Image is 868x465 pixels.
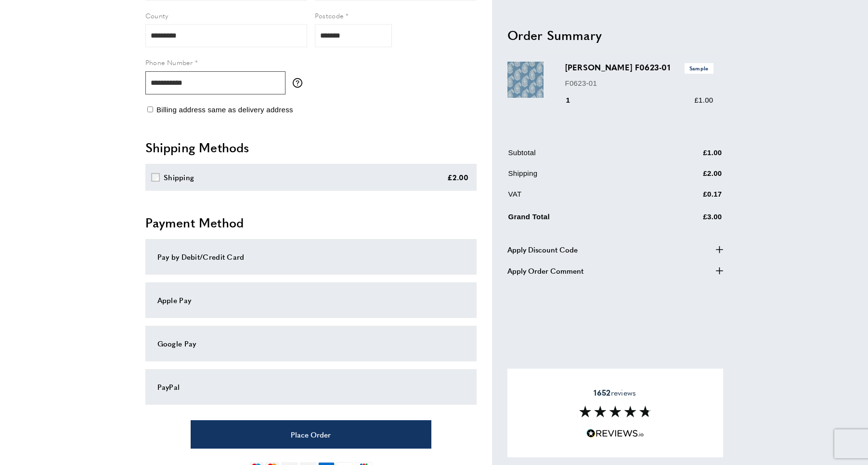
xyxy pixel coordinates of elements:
[594,387,610,398] strong: 1652
[508,188,655,207] td: VAT
[594,388,636,398] span: reviews
[656,168,722,186] td: £2.00
[507,265,583,276] span: Apply Order Comment
[694,96,713,104] span: £1.00
[156,106,293,114] span: Billing address same as delivery address
[157,338,465,349] div: Google Pay
[507,62,544,98] img: Harriet Chambray F0623-01
[565,94,584,106] div: 1
[145,214,477,231] h2: Payment Method
[579,406,651,417] img: Reviews section
[145,57,193,67] span: Phone Number
[508,209,655,230] td: Grand Total
[565,62,713,73] h3: [PERSON_NAME] F0623-01
[508,147,655,166] td: Subtotal
[656,147,722,166] td: £1.00
[508,168,655,186] td: Shipping
[447,172,469,183] div: £2.00
[157,251,465,263] div: Pay by Debit/Credit Card
[507,243,578,255] span: Apply Discount Code
[157,381,465,393] div: PayPal
[191,420,431,449] button: Place Order
[507,26,723,43] h2: Order Summary
[586,429,644,438] img: Reviews.io 5 stars
[656,209,722,230] td: £3.00
[656,188,722,207] td: £0.17
[164,172,194,183] div: Shipping
[147,106,153,112] input: Billing address same as delivery address
[293,78,307,88] button: More information
[157,294,465,306] div: Apple Pay
[145,139,477,156] h2: Shipping Methods
[565,77,713,89] p: F0623-01
[145,11,168,20] span: County
[685,63,713,73] span: Sample
[315,11,344,20] span: Postcode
